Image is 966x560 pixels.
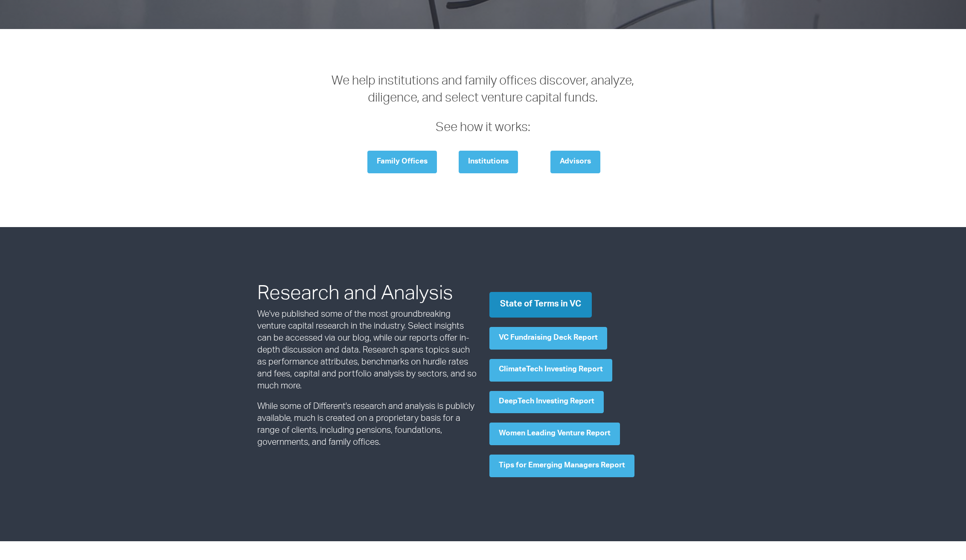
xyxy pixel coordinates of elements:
h3: We've published some of the most groundbreaking venture capital research in the industry. Select ... [257,309,477,449]
a: Tips for Emerging Managers Report [489,455,634,477]
a: VC Fundraising Deck Report [489,327,607,350]
a: Advisors [550,151,600,173]
a: Institutions [459,151,518,173]
p: While some of Different's research and analysis is publicly available, much is created on a propr... [257,401,477,449]
a: State of Terms in VC [489,292,592,318]
p: See how it works: [330,120,636,137]
a: ClimateTech Investing Report [489,359,612,382]
h3: We help institutions and family offices discover, analyze, diligence, and select venture capital ... [330,73,636,137]
a: Women Leading Venture Report [489,423,620,445]
a: DeepTech Investing Report [489,391,604,414]
a: Family Offices [367,151,437,173]
h2: Research and Analysis [257,282,477,309]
